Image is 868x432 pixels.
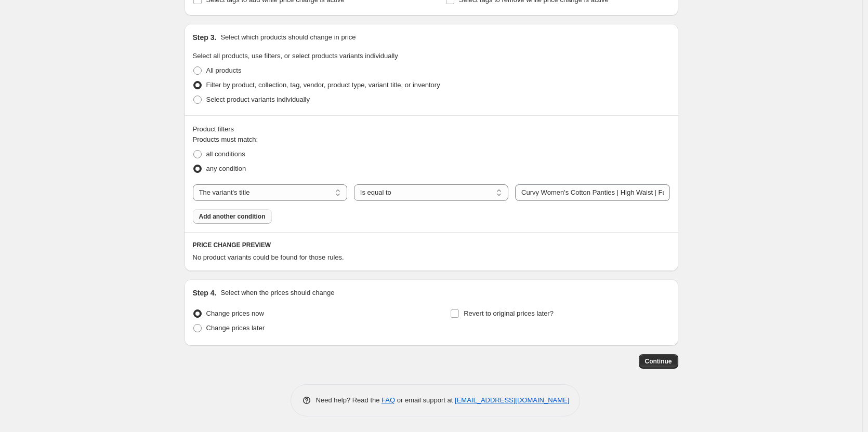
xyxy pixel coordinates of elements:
[220,288,334,298] p: Select when the prices should change
[193,124,670,134] div: Product filters
[455,396,569,404] a: [EMAIL_ADDRESS][DOMAIN_NAME]
[220,32,356,43] p: Select which products should change in price
[206,81,440,89] span: Filter by product, collection, tag, vendor, product type, variant title, or inventory
[206,66,242,74] span: All products
[193,209,272,224] button: Add another condition
[316,396,382,404] span: Need help? Read the
[199,212,266,221] span: Add another condition
[206,165,246,172] span: any condition
[193,32,217,43] h2: Step 3.
[193,52,398,60] span: Select all products, use filters, or select products variants individually
[206,324,265,332] span: Change prices later
[206,96,310,103] span: Select product variants individually
[193,136,258,143] span: Products must match:
[645,357,672,366] span: Continue
[206,309,264,317] span: Change prices now
[464,309,554,317] span: Revert to original prices later?
[193,253,344,261] span: No product variants could be found for those rules.
[395,396,455,404] span: or email support at
[193,288,217,298] h2: Step 4.
[206,150,245,158] span: all conditions
[193,241,670,249] h6: PRICE CHANGE PREVIEW
[639,354,678,369] button: Continue
[382,396,395,404] a: FAQ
